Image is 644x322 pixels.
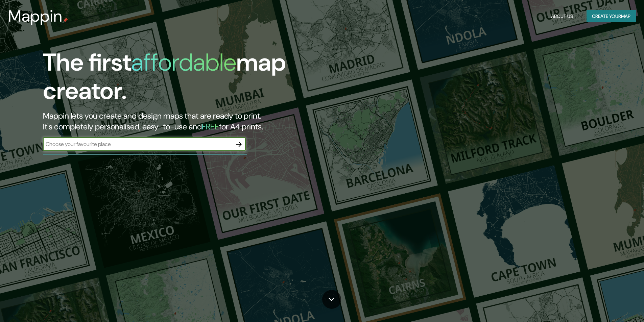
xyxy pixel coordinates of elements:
img: mappin-pin [63,18,68,23]
h1: affordable [131,47,236,78]
h2: Mappin lets you create and design maps that are ready to print. It's completely personalised, eas... [43,110,365,132]
h5: FREE [202,121,219,132]
h3: Mappin [8,7,63,26]
h1: The first map creator. [43,48,365,110]
button: About Us [548,10,576,23]
input: Choose your favourite place [43,140,232,148]
button: Create yourmap [587,10,636,23]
